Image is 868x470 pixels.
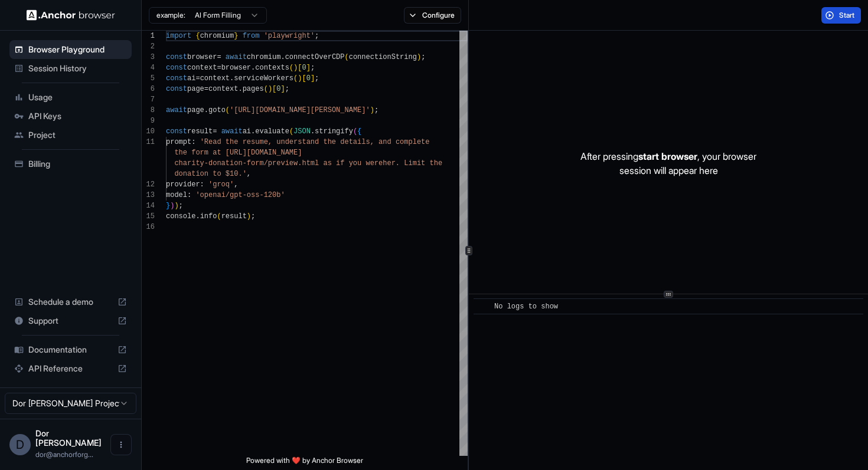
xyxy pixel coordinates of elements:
div: Schedule a demo [9,292,132,311]
span: ] [311,74,315,83]
span: browser [221,64,251,72]
span: donation to $10.' [174,170,246,178]
span: = [195,74,200,83]
span: Billing [28,158,127,170]
button: Open menu [110,434,132,455]
span: context [187,64,217,72]
span: ( [217,212,221,221]
span: , [247,170,251,178]
div: 15 [142,211,155,222]
span: ; [285,85,289,93]
span: ( [345,53,349,61]
span: = [204,85,208,93]
span: 0 [302,64,306,72]
span: connectOverCDP [285,53,345,61]
span: . [204,106,208,114]
span: { [357,127,361,136]
span: Powered with ❤️ by Anchor Browser [246,456,363,470]
span: . [238,85,242,93]
p: After pressing , your browser session will appear here [580,149,756,178]
span: JSON [293,127,311,136]
span: await [166,106,187,114]
span: '[URL][DOMAIN_NAME][PERSON_NAME]' [230,106,370,114]
span: 0 [306,74,311,83]
span: const [166,64,187,72]
div: 1 [142,31,155,41]
span: const [166,127,187,136]
span: serviceWorkers [234,74,293,83]
div: 8 [142,105,155,116]
img: Anchor Logo [27,9,115,21]
span: ) [174,202,178,210]
span: ; [315,74,319,83]
div: Documentation [9,340,132,359]
div: Project [9,126,132,144]
span: evaluate [255,127,289,136]
span: Session History [28,63,127,74]
div: 12 [142,179,155,190]
span: ] [306,64,311,72]
span: const [166,74,187,83]
span: console [166,212,195,221]
span: browser [187,53,217,61]
span: chromium [247,53,281,61]
span: ] [280,85,285,93]
span: the form at [URL][DOMAIN_NAME] [174,149,302,157]
span: = [213,127,217,136]
span: ( [293,74,298,83]
span: ; [251,212,255,221]
span: ​ [479,301,485,313]
div: 10 [142,126,155,137]
span: await [226,53,247,61]
span: page [187,85,204,93]
span: } [234,32,238,40]
span: chromium [200,32,234,40]
div: 13 [142,190,155,201]
div: 11 [142,137,155,147]
span: Documentation [28,344,113,356]
div: Browser Playground [9,40,132,59]
span: ; [311,64,315,72]
span: from [243,32,260,40]
span: { [195,32,200,40]
span: const [166,53,187,61]
span: ( [264,85,268,93]
span: . [311,127,315,136]
button: Configure [404,7,461,24]
span: 'playwright' [264,32,315,40]
span: . [195,212,200,221]
span: 0 [276,85,280,93]
div: API Keys [9,107,132,126]
span: const [166,85,187,93]
span: , [234,180,238,189]
span: ( [289,64,293,72]
span: ) [247,212,251,221]
span: context [208,85,238,93]
span: prompt [166,138,191,146]
span: lete [413,138,430,146]
span: dor@anchorforge.io [35,450,93,459]
span: result [187,127,213,136]
div: 3 [142,52,155,63]
span: ai [243,127,251,136]
span: result [221,212,247,221]
span: : [191,138,195,146]
span: info [200,212,217,221]
span: ) [170,202,174,210]
div: 4 [142,63,155,73]
span: pages [243,85,264,93]
span: = [217,53,221,61]
span: ) [417,53,421,61]
span: ; [179,202,183,210]
span: import [166,32,191,40]
div: 14 [142,201,155,211]
span: ; [315,32,319,40]
span: goto [208,106,226,114]
span: API Reference [28,363,113,374]
span: provider [166,180,200,189]
div: 16 [142,222,155,232]
span: . [280,53,285,61]
span: 'openai/gpt-oss-120b' [195,191,285,199]
span: Dor Dankner [35,428,102,448]
span: ) [268,85,272,93]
